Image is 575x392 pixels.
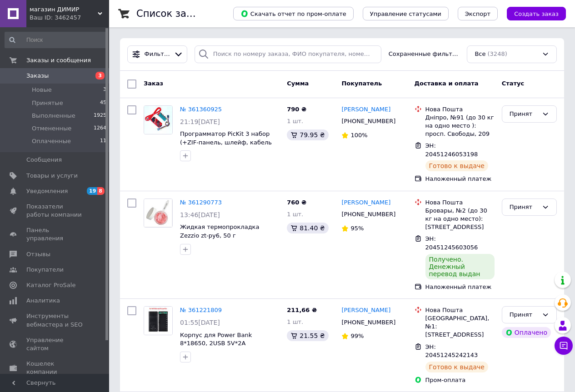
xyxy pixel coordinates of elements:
div: Наложенный платеж [425,283,495,291]
span: Панель управления [26,226,84,243]
input: Поиск [5,32,107,48]
div: 79.95 ₴ [287,129,328,140]
span: 3 [103,86,106,94]
span: Заказы и сообщения [26,56,91,65]
span: Выполненные [32,112,75,120]
div: Наложенный платеж [425,175,495,183]
span: [PHONE_NUMBER] [341,319,395,326]
span: Доставка и оплата [415,80,479,87]
span: [PHONE_NUMBER] [341,118,395,124]
span: 1 шт. [287,318,303,325]
span: Уведомления [26,187,68,195]
a: № 361360925 [180,106,222,113]
a: [PERSON_NAME] [341,306,390,315]
div: 81.40 ₴ [287,223,328,233]
span: (3248) [488,50,507,57]
span: 790 ₴ [287,106,306,113]
button: Скачать отчет по пром-оплате [233,7,354,20]
div: Получено. Денежный перевод выдан [425,254,495,279]
span: 11 [100,137,106,145]
span: Оплаченные [32,137,71,145]
span: 19 [87,187,97,195]
div: Нова Пошта [425,198,495,207]
span: 1925 [94,112,106,120]
span: Управление статусами [370,10,441,17]
div: Оплачено [502,327,551,338]
span: Заказы [26,72,49,80]
span: 99% [350,332,364,339]
img: Фото товару [144,307,172,335]
div: Принят [510,310,538,320]
span: Все [475,50,485,59]
span: 1 шт. [287,211,303,218]
button: Экспорт [458,7,498,20]
div: Дніпро, №91 (до 30 кг на одно место ): просп. Свободы, 209 [425,114,495,139]
span: Сумма [287,80,309,87]
span: 95% [350,225,364,232]
span: Заказ [144,80,163,87]
span: 01:55[DATE] [180,319,220,326]
span: Фильтры [145,50,170,59]
span: [PHONE_NUMBER] [341,211,395,218]
span: Аналитика [26,297,60,305]
div: 21.55 ₴ [287,330,328,341]
span: 45 [100,99,106,107]
div: Принят [510,109,538,119]
div: Ваш ID: 3462457 [30,14,109,22]
div: Нова Пошта [425,306,495,314]
span: Покупатели [26,266,64,274]
img: Фото товару [144,199,172,227]
a: Фото товару [144,105,173,134]
span: Показатели работы компании [26,203,84,219]
span: Скачать отчет по пром-оплате [240,10,346,18]
button: Управление статусами [363,7,449,20]
span: Экспорт [465,10,490,17]
span: Создать заказ [514,10,559,17]
span: Инструменты вебмастера и SEO [26,312,84,328]
span: Управление сайтом [26,336,84,352]
div: Нова Пошта [425,105,495,114]
div: Пром-оплата [425,376,495,384]
div: Готово к выдаче [425,362,488,372]
span: 760 ₴ [287,199,306,206]
span: 8 [97,187,105,195]
a: Создать заказ [498,10,566,17]
span: Жидкая термопрокладка Zezzio zt-py6, 50 г [180,223,259,239]
span: 3 [95,72,105,79]
span: Покупатель [341,80,382,87]
div: Принят [510,203,538,212]
a: Фото товару [144,198,173,228]
span: Сохраненные фильтры: [389,50,460,59]
span: 1264 [94,124,106,133]
a: Корпус для Power Bank 8*18650, 2USB 5V*2A [180,332,252,347]
span: магазин ДИМИР [30,5,98,14]
a: [PERSON_NAME] [341,105,390,114]
span: 13:46[DATE] [180,211,220,218]
a: № 361290773 [180,199,222,206]
span: Отзывы [26,250,50,258]
a: № 361221809 [180,307,222,313]
button: Создать заказ [507,7,566,20]
input: Поиск по номеру заказа, ФИО покупателя, номеру телефона, Email, номеру накладной [195,45,381,63]
span: 211,66 ₴ [287,307,317,313]
span: Сообщения [26,156,62,164]
div: Бровары, №2 (до 30 кг на одно место): [STREET_ADDRESS] [425,207,495,232]
a: Программатор PicKit 3 набор (+ZIF-панель, шлейф, кабель USB) [180,130,272,154]
a: [PERSON_NAME] [341,198,390,207]
span: Каталог ProSale [26,281,75,289]
div: [GEOGRAPHIC_DATA], №1: [STREET_ADDRESS] [425,314,495,339]
span: Товары и услуги [26,172,78,180]
button: Чат с покупателем [555,337,573,355]
span: Отмененные [32,124,71,133]
span: 100% [350,132,367,139]
a: Фото товару [144,306,173,335]
span: Новые [32,86,52,94]
img: Фото товару [144,106,172,134]
span: 21:19[DATE] [180,118,220,125]
span: Кошелек компании [26,360,84,376]
span: ЭН: 20451245603056 [425,235,478,251]
span: ЭН: 20451245242143 [425,343,478,359]
span: ЭН: 20451246053198 [425,142,478,158]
